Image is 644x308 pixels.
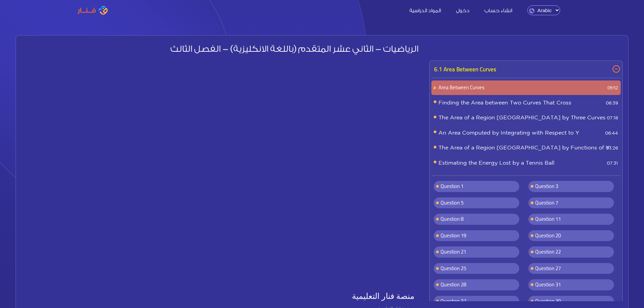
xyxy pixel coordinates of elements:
[431,155,621,170] span: Estimating the Energy Lost by a Tennis Ball
[449,6,476,14] a: دخول
[440,198,463,208] span: Question 5
[431,125,621,140] span: An Area Computed by Integrating with Respect to Y
[431,95,621,110] span: Finding the Area between Two Curves That Cross
[431,140,621,155] span: The Area of a Region [GEOGRAPHIC_DATA] by Functions of Y
[26,291,414,301] h4: منصة فنار التعليمية
[440,263,466,273] span: Question 25
[535,214,561,224] span: Question 11
[440,280,466,289] span: Question 28
[535,231,561,240] span: Question 20
[440,231,466,240] span: Question 19
[598,130,618,137] small: 06:44
[535,296,561,306] span: Question 39
[535,181,558,191] span: Question 3
[440,247,466,257] span: Question 21
[601,85,618,91] small: 09:52
[431,110,621,125] span: The Area of a Region [GEOGRAPHIC_DATA] by Three Curves
[403,6,448,14] a: المواد الدراسية
[535,263,561,273] span: Question 27
[599,100,618,106] small: 06:39
[440,214,463,224] span: Question 8
[431,84,621,92] span: Area Between Curves
[21,44,419,55] h2: الرياضيات - الثاني عشر المتقدم (باللغة الانكليزية) - الفصل الثالث
[529,8,534,14] img: language.png
[431,63,621,77] p: 6.1 Area Between Curves
[478,6,519,14] a: انشاء حساب
[535,247,561,257] span: Question 22
[599,145,618,151] small: 03:26
[600,160,618,167] small: 07:31
[535,198,558,208] span: Question 7
[440,296,466,306] span: Question 37
[440,181,463,191] span: Question 1
[535,280,561,289] span: Question 31
[600,115,618,121] small: 07:18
